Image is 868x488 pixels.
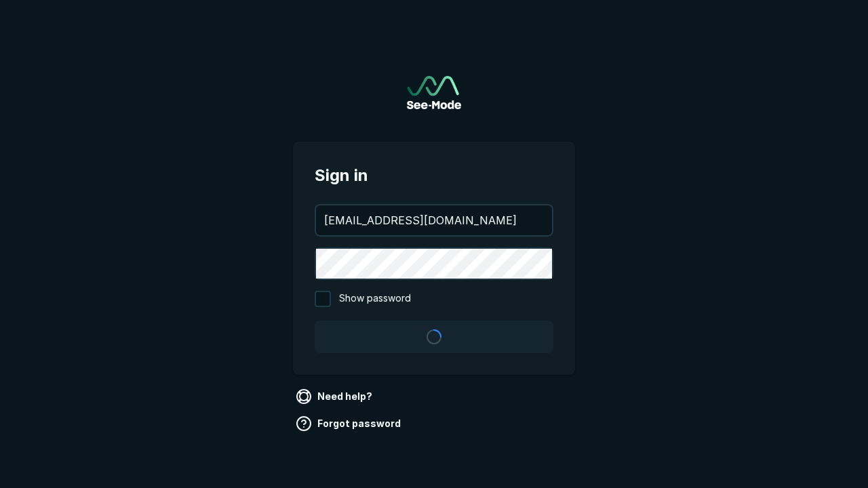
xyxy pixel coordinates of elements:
span: Show password [339,291,411,307]
a: Forgot password [293,413,406,434]
input: your@email.com [316,205,552,235]
a: Need help? [293,386,378,407]
a: Go to sign in [407,76,461,109]
img: See-Mode Logo [407,76,461,109]
span: Sign in [315,163,553,188]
